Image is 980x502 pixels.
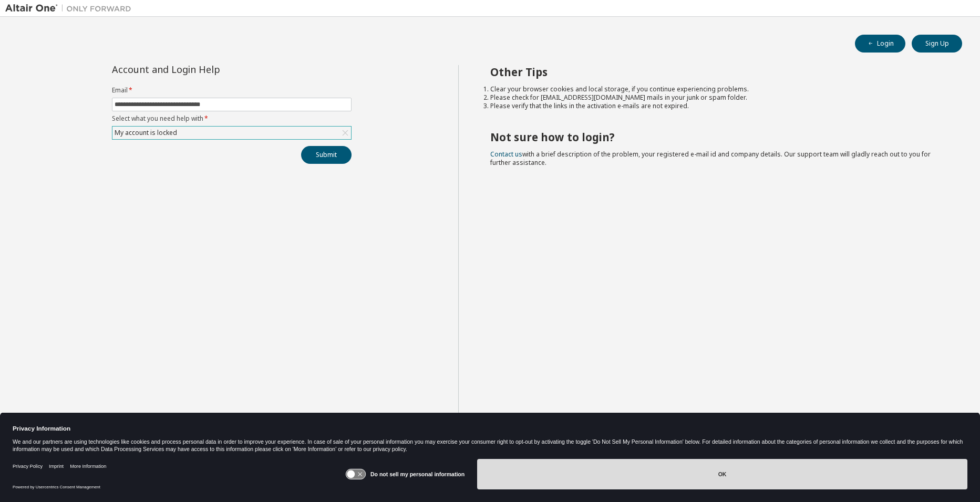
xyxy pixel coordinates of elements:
label: Select what you need help with [112,114,352,123]
a: Contact us [490,150,522,159]
span: with a brief description of the problem, your registered e-mail id and company details. Our suppo... [490,150,931,167]
button: Submit [301,146,352,164]
h2: Not sure how to login? [490,130,943,144]
button: Sign Up [912,35,962,53]
li: Please verify that the links in the activation e-mails are not expired. [490,102,943,110]
div: Account and Login Help [112,65,304,74]
li: Clear your browser cookies and local storage, if you continue experiencing problems. [490,85,943,93]
button: Login [855,35,905,53]
img: Altair One [5,3,137,14]
div: My account is locked [113,127,179,139]
label: Email [112,86,352,95]
li: Please check for [EMAIL_ADDRESS][DOMAIN_NAME] mails in your junk or spam folder. [490,93,943,102]
div: My account is locked [112,127,351,139]
h2: Other Tips [490,65,943,79]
